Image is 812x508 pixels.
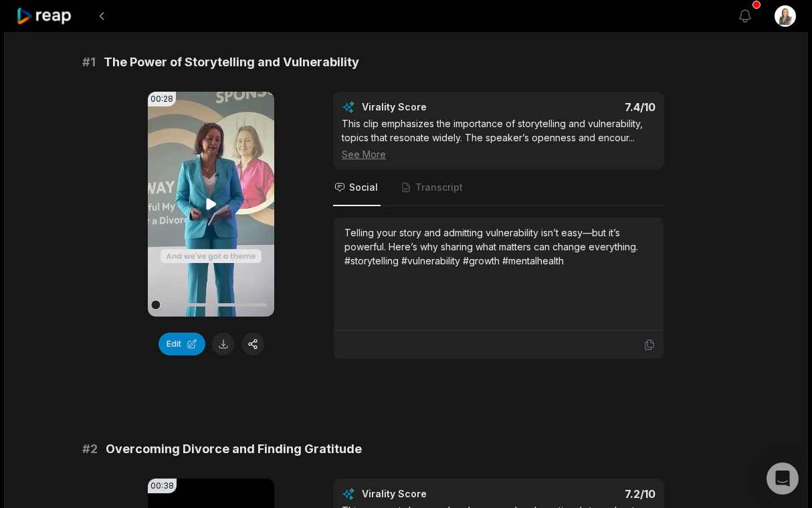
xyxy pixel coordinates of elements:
[148,92,274,317] video: Your browser does not support mp4 format.
[362,487,506,501] div: Virality Score
[342,147,655,161] div: See More
[362,100,506,114] div: Virality Score
[512,487,656,501] div: 7.2 /10
[415,181,463,194] span: Transcript
[333,170,664,206] nav: Tabs
[159,333,205,355] button: Edit
[82,440,98,458] span: # 2
[342,116,655,161] div: This clip emphasizes the importance of storytelling and vulnerability, topics that resonate widel...
[82,53,96,72] span: # 1
[512,100,656,114] div: 7.4 /10
[344,226,653,268] div: Telling your story and admitting vulnerability isn’t easy—but it’s powerful. Here’s why sharing w...
[767,462,799,495] div: Open Intercom Messenger
[106,440,362,458] span: Overcoming Divorce and Finding Gratitude
[104,53,359,72] span: The Power of Storytelling and Vulnerability
[349,181,378,194] span: Social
